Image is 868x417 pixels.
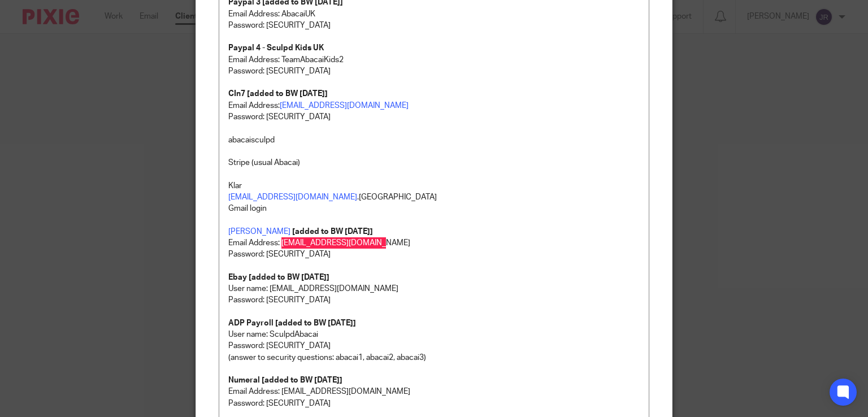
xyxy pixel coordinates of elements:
p: Password: [SECURITY_DATA] [228,294,640,306]
strong: [added to BW [DATE]] [247,90,328,98]
p: Password: [SECURITY_DATA] [228,249,640,260]
p: Email Address: [EMAIL_ADDRESS][DOMAIN_NAME] [228,386,640,397]
p: Stripe (usual Abacai) [228,157,640,168]
strong: Paypal 4 - Sculpd Kids UK [228,44,324,52]
p: Gmail login [228,203,640,214]
a: [EMAIL_ADDRESS][DOMAIN_NAME] [280,102,409,110]
p: Email Address: AbacaiUK [228,8,640,20]
strong: Numeral [added to BW [DATE]] [228,376,342,384]
p: Email Address: [EMAIL_ADDRESS][DOMAIN_NAME] [228,237,640,249]
p: Password: [SECURITY_DATA] [228,398,640,409]
p: Email Address: TeamAbacaiKids2 Password: [SECURITY_DATA] [228,54,640,77]
strong: [added to BW [DATE]] [292,228,373,236]
strong: CIn7 [228,90,245,98]
p: User name: SculpdAbacai [228,329,640,340]
p: Password: [SECURITY_DATA] [228,340,640,351]
p: Email Address: [228,100,640,111]
p: (answer to security questions: abacai1, abacai2, abacai3) [228,352,640,363]
p: abacaisculpd [228,134,640,146]
p: .[GEOGRAPHIC_DATA] [228,192,640,203]
a: [EMAIL_ADDRESS][DOMAIN_NAME] [228,193,357,201]
strong: Ebay [added to BW [DATE]] [228,273,329,281]
p: Klar [228,180,640,192]
a: [PERSON_NAME] [228,228,290,236]
p: User name: [EMAIL_ADDRESS][DOMAIN_NAME] [228,283,640,294]
strong: ADP Payroll [added to BW [DATE]] [228,319,356,327]
p: Password: [SECURITY_DATA] [228,20,640,31]
p: Password: [SECURITY_DATA] [228,111,640,123]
